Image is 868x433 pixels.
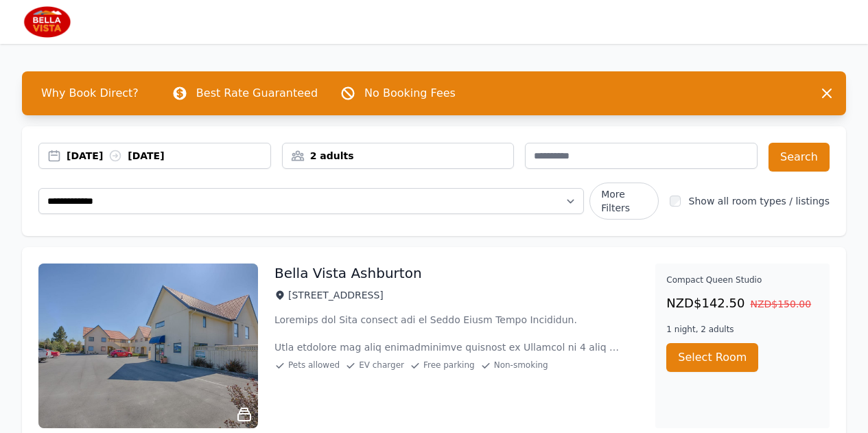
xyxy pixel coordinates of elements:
[274,313,639,354] p: Loremips dol Sita consect adi el Seddo Eiusm Tempo Incididun. Utla etdolore mag aliq enimadminimv...
[359,360,404,371] span: EV charger
[67,149,270,163] div: [DATE] [DATE]
[38,264,258,428] img: bella-vista-ashburton
[666,294,819,313] p: NZD$142.50
[288,360,340,371] span: Pets allowed
[666,351,758,364] a: Select Room
[364,85,456,102] p: No Booking Fees
[769,143,830,172] button: Search
[666,274,819,285] h6: Compact Queen Studio
[283,149,514,163] div: 2 adults
[288,288,384,302] span: [STREET_ADDRESS]
[689,196,830,207] label: Show all room types / listings
[589,183,658,220] span: More Filters
[750,299,811,309] span: NZD$150.00
[30,80,150,107] span: Why Book Direct?
[423,360,475,371] span: Free parking
[22,5,72,38] img: Bella Vista Accommodation Nationwide
[666,343,758,372] button: Select Room
[274,264,422,283] h3: Bella Vista Ashburton
[666,324,819,335] h6: 1 night, 2 adults
[196,85,318,102] p: Best Rate Guaranteed
[494,360,548,371] span: Non-smoking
